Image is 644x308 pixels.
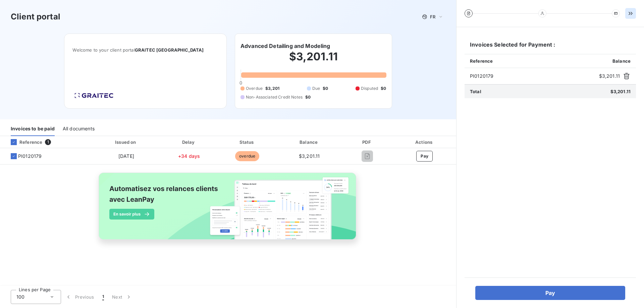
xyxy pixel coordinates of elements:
span: $3,201.11 [299,153,320,159]
div: Actions [394,139,455,145]
h6: Advanced Detailing and Modeling [240,42,330,50]
div: Status [219,139,276,145]
div: All documents [63,122,95,136]
div: Invoices to be paid [11,122,55,136]
span: Welcome to your client portal [72,47,218,53]
button: Pay [475,286,625,300]
span: 100 [16,294,24,300]
h6: Invoices Selected for Payment : [465,41,636,54]
img: Company logo [72,91,115,100]
img: banner [93,169,364,251]
h3: Client portal [11,11,60,23]
div: Issued on [93,139,159,145]
span: 1 [102,294,104,300]
span: Due [312,85,320,91]
span: 1 [45,139,51,145]
span: $0 [305,94,311,100]
button: Next [108,290,136,304]
span: Total [470,89,481,94]
span: overdue [235,151,259,161]
span: $0 [381,85,386,91]
button: Previous [61,290,98,304]
span: $3,201.11 [599,73,620,79]
h2: $3,201.11 [240,50,386,70]
span: Balance [612,58,631,64]
span: $3,201.11 [610,89,631,94]
span: Overdue [246,85,263,91]
div: Balance [278,139,340,145]
span: 0 [239,80,242,85]
span: GRAITEC [GEOGRAPHIC_DATA] [135,47,204,53]
div: PDF [343,139,392,145]
span: Reference [470,58,493,64]
div: Delay [162,139,216,145]
span: [DATE] [118,153,134,159]
button: Pay [416,151,433,162]
span: PI0120179 [470,73,596,79]
span: Non-Associated Credit Notes [246,94,303,100]
span: +34 days [178,153,200,159]
span: PI0120179 [18,153,42,160]
button: 1 [98,290,108,304]
span: $3,201 [265,85,279,91]
span: Disputed [361,85,378,91]
span: FR [430,14,435,19]
div: Reference [5,139,42,145]
span: $0 [323,85,328,91]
